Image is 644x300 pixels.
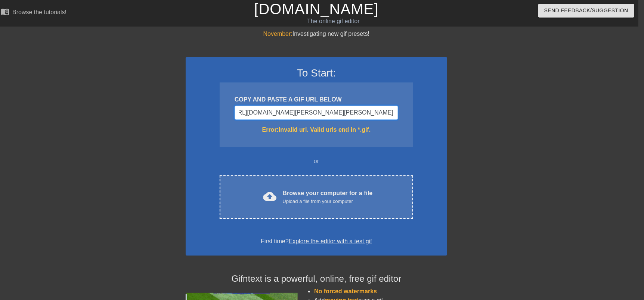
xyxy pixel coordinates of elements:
button: Send Feedback/Suggestion [538,4,634,18]
h3: To Start: [195,67,437,79]
h4: Gifntext is a powerful, online, free gif editor [186,274,447,284]
span: November: [263,31,292,37]
span: menu_book [0,7,9,16]
div: Error: Invalid url. Valid urls end in *.gif. [235,125,398,134]
a: Browse the tutorials! [0,7,66,19]
div: or [205,157,428,166]
div: Browse your computer for a file [283,189,373,205]
div: COPY AND PASTE A GIF URL BELOW [235,95,398,104]
div: First time? [195,237,437,246]
a: [DOMAIN_NAME] [254,1,378,17]
span: Send Feedback/Suggestion [544,6,628,15]
span: cloud_upload [263,190,277,203]
input: Username [235,106,398,120]
div: Investigating new gif presets! [186,29,447,38]
div: Browse the tutorials! [12,9,66,15]
span: No forced watermarks [314,288,377,294]
div: The online gif editor [213,17,454,26]
a: Explore the editor with a test gif [289,238,372,244]
div: Upload a file from your computer [283,198,373,205]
